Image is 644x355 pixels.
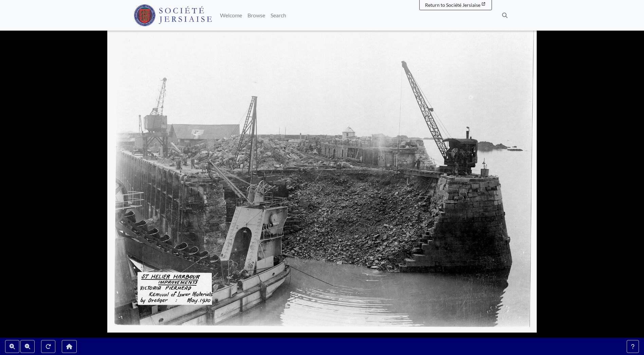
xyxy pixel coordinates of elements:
[627,340,639,353] button: Help
[20,340,35,353] button: Zoom Out
[268,9,289,22] a: Search
[245,9,268,22] a: Browse
[134,4,212,26] img: Société Jersiaise
[62,340,77,353] button: Restore page to default
[41,340,55,353] button: Rotate the page ALT+R
[425,2,480,8] span: Return to Société Jersiaise
[134,3,212,28] a: Société Jersiaise logo
[5,340,19,353] button: Zoom In
[217,9,245,22] a: Welcome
